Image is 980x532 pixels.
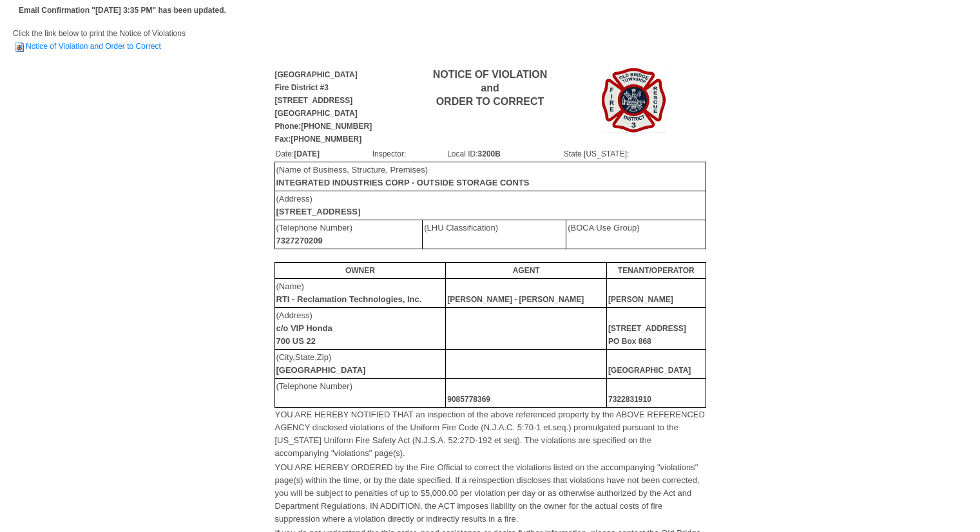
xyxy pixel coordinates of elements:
[275,410,705,458] font: YOU ARE HEREBY NOTIFIED THAT an inspection of the above referenced property by the ABOVE REFERENC...
[276,236,323,245] b: 7327270209
[513,266,540,275] b: AGENT
[276,323,332,346] b: c/o VIP Honda 700 US 22
[276,178,530,187] b: INTEGRATED INDUSTRIES CORP - OUTSIDE STORAGE CONTS
[13,41,26,53] img: HTML Document
[345,266,375,275] b: OWNER
[276,352,366,375] font: (City,State,Zip)
[478,149,501,158] b: 3200B
[618,266,695,275] b: TENANT/OPERATOR
[424,223,498,233] font: (LHU Classification)
[447,395,490,404] b: 9085778369
[275,462,700,524] font: YOU ARE HEREBY ORDERED by the Fire Official to correct the violations listed on the accompanying ...
[294,149,320,158] b: [DATE]
[17,2,228,19] td: Email Confirmation "[DATE] 3:35 PM" has been updated.
[433,69,547,107] b: NOTICE OF VIOLATION and ORDER TO CORRECT
[276,281,422,304] font: (Name)
[275,70,372,144] b: [GEOGRAPHIC_DATA] Fire District #3 [STREET_ADDRESS] [GEOGRAPHIC_DATA] Phone:[PHONE_NUMBER] Fax:[P...
[276,165,530,187] font: (Name of Business, Structure, Premises)
[372,147,447,161] td: Inspector:
[13,42,161,51] a: Notice of Violation and Order to Correct
[276,194,361,216] font: (Address)
[276,294,422,304] b: RTI - Reclamation Technologies, Inc.
[276,381,353,391] font: (Telephone Number)
[447,147,563,161] td: Local ID:
[276,310,332,346] font: (Address)
[276,365,366,375] b: [GEOGRAPHIC_DATA]
[563,147,706,161] td: State [US_STATE]:
[602,68,666,133] img: Image
[276,207,361,216] b: [STREET_ADDRESS]
[447,295,584,304] b: [PERSON_NAME] - [PERSON_NAME]
[568,223,639,233] font: (BOCA Use Group)
[608,395,651,404] b: 7322831910
[608,295,673,304] b: [PERSON_NAME]
[608,324,686,346] b: [STREET_ADDRESS] PO Box 868
[276,223,353,245] font: (Telephone Number)
[275,147,372,161] td: Date:
[608,366,691,375] b: [GEOGRAPHIC_DATA]
[13,29,186,51] span: Click the link below to print the Notice of Violations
